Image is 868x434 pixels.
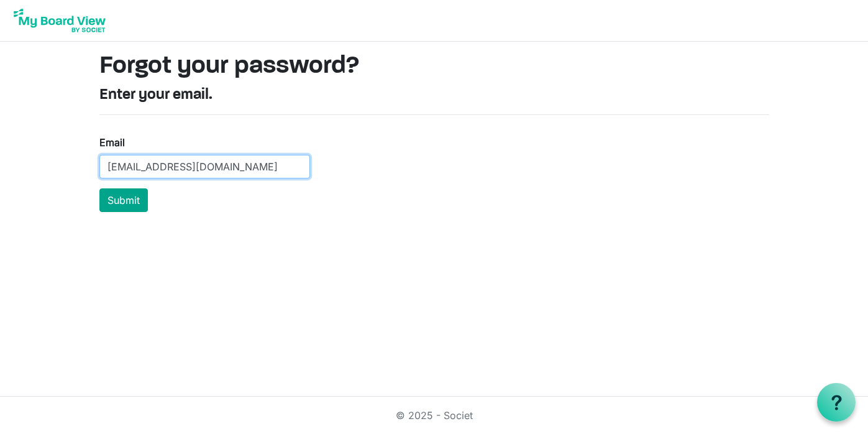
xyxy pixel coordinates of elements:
[99,86,769,104] h4: Enter your email.
[99,135,125,150] label: Email
[99,188,148,212] button: Submit
[396,409,473,422] a: © 2025 - Societ
[10,5,109,36] img: My Board View Logo
[99,52,769,81] h1: Forgot your password?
